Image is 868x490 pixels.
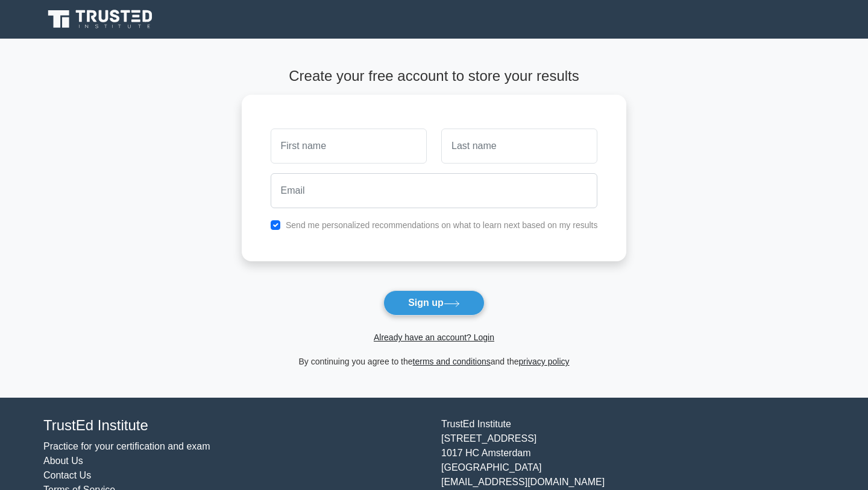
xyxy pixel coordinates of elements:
input: Email [271,173,598,208]
a: Practice for your certification and exam [43,441,210,451]
h4: TrustEd Institute [43,417,427,434]
div: By continuing you agree to the and the [234,354,634,369]
a: terms and conditions [413,357,491,366]
input: First name [271,129,427,164]
a: Contact Us [43,470,91,480]
label: Send me personalized recommendations on what to learn next based on my results [286,220,598,230]
a: Already have an account? Login [374,332,494,342]
input: Last name [441,129,597,164]
a: About Us [43,456,83,466]
button: Sign up [383,290,485,316]
h4: Create your free account to store your results [242,68,627,85]
a: privacy policy [519,357,570,366]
